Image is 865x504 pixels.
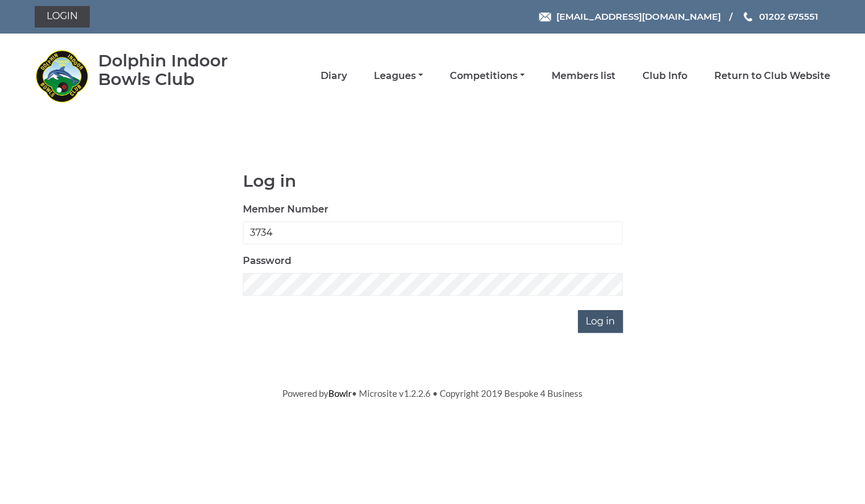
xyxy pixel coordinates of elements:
[539,13,551,22] img: Email
[552,69,616,83] a: Members list
[243,172,623,190] h1: Log in
[321,69,347,83] a: Diary
[642,69,687,83] a: Club Info
[374,69,423,83] a: Leagues
[98,51,263,89] div: Dolphin Indoor Bowls Club
[450,69,525,83] a: Competitions
[282,388,583,399] span: Powered by • Microsite v1.2.2.6 • Copyright 2019 Bespoke 4 Business
[742,10,818,23] a: Phone us 01202 675551
[714,69,830,83] a: Return to Club Website
[243,202,328,217] label: Member Number
[744,12,752,22] img: Phone us
[35,49,89,103] img: Dolphin Indoor Bowls Club
[539,10,721,23] a: Email [EMAIL_ADDRESS][DOMAIN_NAME]
[759,11,818,22] span: 01202 675551
[328,388,352,399] a: Bowlr
[243,254,291,268] label: Password
[35,6,90,28] a: Login
[556,11,721,22] span: [EMAIL_ADDRESS][DOMAIN_NAME]
[578,310,623,333] input: Log in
